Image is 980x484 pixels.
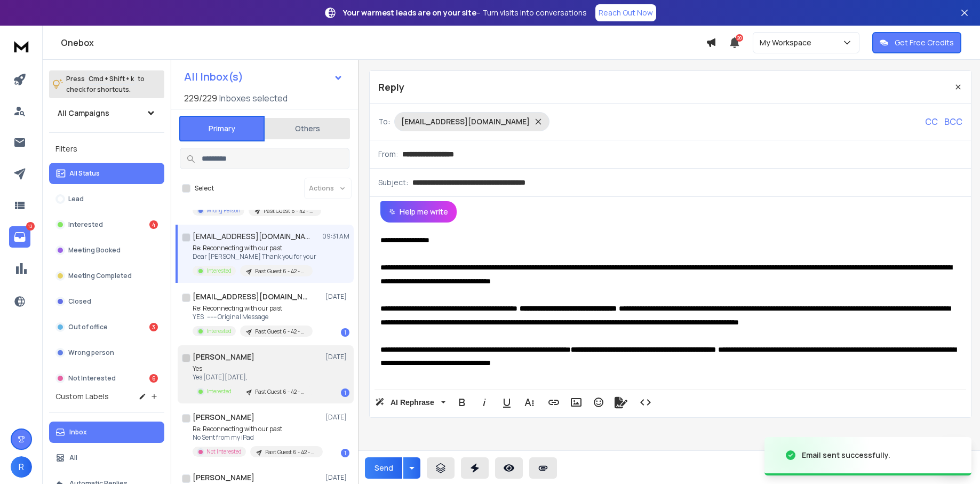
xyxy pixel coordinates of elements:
p: My Workspace [760,37,816,48]
h1: [EMAIL_ADDRESS][DOMAIN_NAME] [193,291,310,302]
button: Closed [49,291,164,312]
button: Others [265,117,350,140]
p: All Status [69,169,100,178]
h1: All Campaigns [58,108,109,118]
button: Underline (⌘U) [497,392,517,413]
div: Email sent successfully. [802,450,890,461]
p: Re: Reconnecting with our past [193,425,321,433]
p: Reply [378,80,404,94]
p: Not Interested [206,448,242,456]
p: Yes [193,364,313,373]
button: Out of office3 [49,316,164,338]
label: Select [195,184,214,193]
h3: Custom Labels [55,391,109,402]
a: 13 [9,226,30,248]
span: AI Rephrase [388,398,436,407]
h1: [EMAIL_ADDRESS][DOMAIN_NAME] [193,231,310,242]
p: BCC [944,115,962,128]
p: Dear [PERSON_NAME] Thank you for your [193,252,316,261]
button: All Inbox(s) [176,66,352,88]
button: R [11,456,32,478]
p: YES ------ Original Message [193,313,313,321]
h1: Onebox [61,36,706,49]
p: Meeting Completed [68,272,132,280]
button: AI Rephrase [373,392,448,413]
button: All [49,447,164,469]
div: 1 [341,449,349,457]
h1: [PERSON_NAME] [193,412,254,423]
p: Re: Reconnecting with our past [193,304,313,313]
p: 13 [26,222,35,231]
p: 09:31 AM [322,232,349,241]
p: Interested [206,327,232,335]
button: Meeting Completed [49,265,164,287]
p: Inbox [69,428,87,437]
strong: Your warmest leads are on your site [343,7,476,18]
p: Past Guest 6 - 42 - 49 [255,328,306,336]
p: CC [925,115,938,128]
span: 20 [736,34,743,42]
p: Wrong Person [206,207,240,215]
img: logo [11,36,32,56]
button: Insert Image (⌘P) [566,392,586,413]
button: Bold (⌘B) [452,392,472,413]
button: Emoticons [588,392,609,413]
p: Closed [68,297,91,306]
button: Send [365,457,402,479]
button: Inbox [49,422,164,443]
p: – Turn visits into conversations [343,7,587,18]
p: Subject: [378,177,408,188]
h1: [PERSON_NAME] [193,472,254,483]
button: Insert Link (⌘K) [544,392,564,413]
button: More Text [519,392,539,413]
p: Interested [68,220,103,229]
button: Lead [49,188,164,210]
p: [DATE] [325,353,349,361]
p: No Sent from my iPad [193,433,321,442]
h3: Inboxes selected [219,92,288,105]
p: Interested [206,267,232,275]
p: Reach Out Now [599,7,653,18]
p: To: [378,116,390,127]
p: Past Guest 6 - 42 - 49 [264,207,315,215]
p: Past Guest 6 - 42 - 49 [255,267,306,275]
button: Not Interested6 [49,368,164,389]
p: [DATE] [325,473,349,482]
p: All [69,454,77,462]
p: Lead [68,195,84,203]
p: Past Guest 6 - 42 - 49 [255,388,306,396]
button: All Status [49,163,164,184]
div: 6 [149,374,158,383]
p: [EMAIL_ADDRESS][DOMAIN_NAME] [401,116,530,127]
button: Wrong person [49,342,164,363]
span: 229 / 229 [184,92,217,105]
p: Meeting Booked [68,246,121,255]
p: Wrong person [68,348,114,357]
button: Help me write [380,201,457,223]
a: Reach Out Now [595,4,656,21]
h3: Filters [49,141,164,156]
p: Yes [DATE][DATE], [193,373,313,382]
p: Press to check for shortcuts. [66,74,145,95]
button: Meeting Booked [49,240,164,261]
div: 3 [149,323,158,331]
p: Get Free Credits [895,37,954,48]
button: Primary [179,116,265,141]
h1: [PERSON_NAME] [193,352,254,362]
button: Code View [635,392,656,413]
button: Italic (⌘I) [474,392,495,413]
p: Not Interested [68,374,116,383]
p: Interested [206,387,232,395]
div: 1 [341,388,349,397]
button: Signature [611,392,631,413]
p: Re: Reconnecting with our past [193,244,316,252]
div: 1 [341,328,349,337]
h1: All Inbox(s) [184,72,243,82]
button: All Campaigns [49,102,164,124]
span: Cmd + Shift + k [87,73,136,85]
p: [DATE] [325,413,349,422]
p: Past Guest 6 - 42 - 49 [265,448,316,456]
p: [DATE] [325,292,349,301]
